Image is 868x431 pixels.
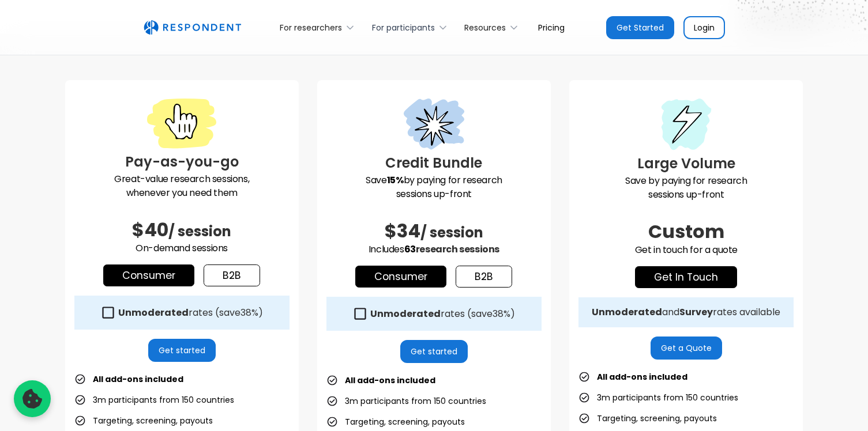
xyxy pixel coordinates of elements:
[578,390,738,406] li: 3m participants from 150 countries
[74,241,290,255] p: On-demand sessions
[103,264,194,286] a: Consumer
[648,218,724,244] span: Custom
[578,153,794,174] h3: Large Volume
[355,266,446,288] a: Consumer
[326,414,465,430] li: Targeting, screening, payouts
[132,217,168,243] span: $40
[606,16,674,39] a: Get Started
[144,20,241,35] img: Untitled UI logotext
[387,173,404,187] strong: 15%
[280,22,342,33] div: For researchers
[679,305,713,319] strong: Survey
[385,218,420,244] span: $34
[420,223,483,242] span: / session
[683,16,725,39] a: Login
[578,243,794,257] p: Get in touch for a quote
[365,14,457,41] div: For participants
[578,174,794,202] p: Save by paying for research sessions up-front
[326,153,542,173] h3: Credit Bundle
[326,243,542,256] p: Includes
[529,14,574,41] a: Pricing
[597,371,687,383] strong: All add-ons included
[241,306,258,319] span: 38%
[168,222,231,241] span: / session
[372,22,435,33] div: For participants
[400,340,468,363] a: Get started
[458,14,529,41] div: Resources
[74,172,290,200] p: Great-value research sessions, whenever you need them
[635,266,737,288] a: get in touch
[118,306,189,319] strong: Unmoderated
[651,337,722,360] a: Get a Quote
[144,20,241,35] a: home
[326,173,542,201] p: Save by paying for research sessions up-front
[370,308,515,320] div: rates (save )
[345,375,435,386] strong: All add-ons included
[273,14,365,41] div: For researchers
[578,410,717,426] li: Targeting, screening, payouts
[74,152,290,172] h3: Pay-as-you-go
[464,22,506,33] div: Resources
[93,373,183,385] strong: All add-ons included
[204,264,260,286] a: b2b
[592,307,780,318] div: and rates available
[74,392,234,408] li: 3m participants from 150 countries
[456,266,512,288] a: b2b
[326,393,486,409] li: 3m participants from 150 countries
[404,243,416,256] span: 63
[416,243,499,256] span: research sessions
[592,305,662,319] strong: Unmoderated
[74,413,213,429] li: Targeting, screening, payouts
[493,307,510,320] span: 38%
[148,339,216,362] a: Get started
[370,307,441,320] strong: Unmoderated
[118,307,263,319] div: rates (save )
